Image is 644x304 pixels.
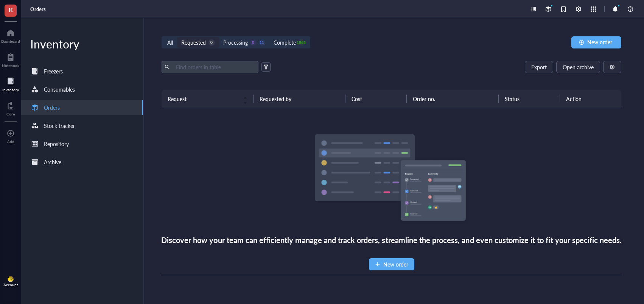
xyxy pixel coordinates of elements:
[560,90,621,108] th: Action
[314,134,469,225] img: Empty state
[44,67,63,75] div: Freezers
[9,5,13,14] span: K
[525,61,553,73] button: Export
[345,90,407,108] th: Cost
[6,100,15,116] a: Core
[162,90,254,108] th: Request
[223,38,248,47] div: Processing
[274,38,296,47] div: Complete
[21,118,143,133] a: Stock tracker
[21,64,143,79] a: Freezers
[7,139,14,144] div: Add
[6,112,15,116] div: Core
[571,36,621,48] button: New order
[173,61,255,73] input: Find orders in table
[21,82,143,97] a: Consumables
[2,87,19,92] div: Inventory
[407,90,499,108] th: Order no.
[587,39,612,45] span: New order
[21,154,143,170] a: Archive
[168,95,238,103] span: Request
[208,39,215,46] div: 0
[298,39,305,46] div: 1866
[2,63,19,68] div: Notebook
[3,282,18,287] div: Account
[21,36,143,51] div: Inventory
[1,39,20,44] div: Dashboard
[162,36,310,48] div: segmented control
[44,85,75,94] div: Consumables
[181,38,206,47] div: Requested
[563,64,594,70] span: Open archive
[2,75,19,92] a: Inventory
[250,39,257,46] div: 0
[161,234,622,246] div: Discover how your team can efficiently manage and track orders, streamline the process, and even ...
[21,136,143,151] a: Repository
[167,38,173,47] div: All
[44,122,75,130] div: Stock tracker
[369,258,414,270] button: New order
[556,61,600,73] button: Open archive
[383,260,408,268] span: New order
[44,140,69,148] div: Repository
[1,27,20,44] a: Dashboard
[8,276,14,282] img: da48f3c6-a43e-4a2d-aade-5eac0d93827f.jpeg
[30,6,47,12] a: Orders
[254,90,345,108] th: Requested by
[531,64,547,70] span: Export
[44,103,60,112] div: Orders
[499,90,560,108] th: Status
[2,51,19,68] a: Notebook
[21,100,143,115] a: Orders
[44,158,61,166] div: Archive
[259,39,265,46] div: 11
